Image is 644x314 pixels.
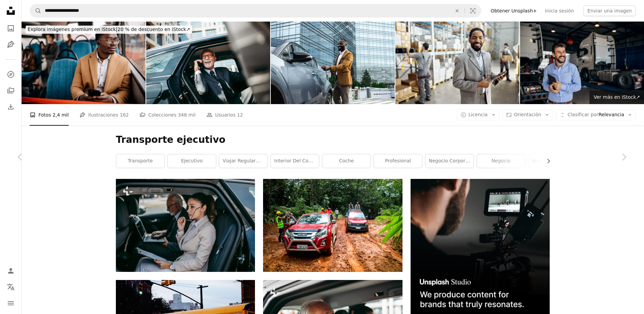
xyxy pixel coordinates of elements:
a: transporte [116,154,164,168]
a: ejecutivo [168,154,216,168]
form: Encuentra imágenes en todo el sitio [30,4,481,18]
a: Explorar [4,68,18,81]
span: 20 % de descuento en iStock ↗ [28,27,190,32]
button: Clasificar porRelevancia [556,109,636,120]
span: Clasificar por [568,112,599,117]
a: coche [322,154,371,168]
button: Menú [4,296,18,310]
span: Ver más en iStock ↗ [593,94,640,100]
img: Happy black manager using touchpad in distribution warehouse. [395,22,519,104]
button: Enviar una imagen [583,5,636,16]
img: Hombre afroamericano profesional que desbloquea el coche en un entorno urbano moderno [271,22,395,104]
a: Fotos [4,22,18,35]
img: Hombre de negocios de la tercera edad en el coche [146,22,270,104]
button: Buscar en Unsplash [30,4,41,17]
a: Inicia sesión [541,5,578,16]
a: Obtener Unsplash+ [487,5,541,16]
a: Siguiente [604,125,644,189]
a: Usuarios 12 [206,104,243,126]
a: Ilustraciones [4,38,18,51]
a: viajes de negocio [528,154,577,168]
button: desplazar lista a la derecha [542,154,550,168]
a: Interior del coche [271,154,319,168]
a: negocio [477,154,525,168]
a: Un hombre de negocios de alto nivel y su colega o compañera de trabajo joven sentados en el asien... [116,222,255,228]
a: Negocio corporativo [425,154,474,168]
h1: Transporte ejecutivo [116,134,550,146]
a: Iniciar sesión / Registrarse [4,264,18,278]
span: Orientación [514,112,541,117]
span: 12 [237,111,243,119]
a: profesional [374,154,422,168]
a: Un par de camiones rojos conduciendo por un camino embarrado [263,222,402,228]
span: Relevancia [568,112,624,118]
span: Explora imágenes premium en iStock | [28,27,118,32]
a: Ilustraciones 162 [79,104,129,126]
button: Orientación [502,109,553,120]
img: El jefe sonriente de pie en el autoparnera y sosteniendo la tableta. En segundo plano hay camione... [520,22,644,104]
a: Historial de descargas [4,100,18,114]
a: Colecciones 348 mil [139,104,196,126]
img: Joven apuesto hombre de negocios en autobús público [22,22,146,104]
button: Licencia [457,109,500,120]
span: Licencia [469,112,488,117]
button: Borrar [450,4,464,17]
button: Búsqueda visual [465,4,481,17]
button: Idioma [4,280,18,294]
a: viajar regularmente [219,154,267,168]
span: 162 [120,111,129,119]
a: Ver más en iStock↗ [589,91,644,104]
span: 348 mil [178,111,196,119]
img: Un par de camiones rojos conduciendo por un camino embarrado [263,179,402,272]
img: Un hombre de negocios de alto nivel y su colega o compañera de trabajo joven sentados en el asien... [116,179,255,272]
a: Colecciones [4,84,18,97]
a: Explora imágenes premium en iStock|20 % de descuento en iStock↗ [22,22,196,38]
